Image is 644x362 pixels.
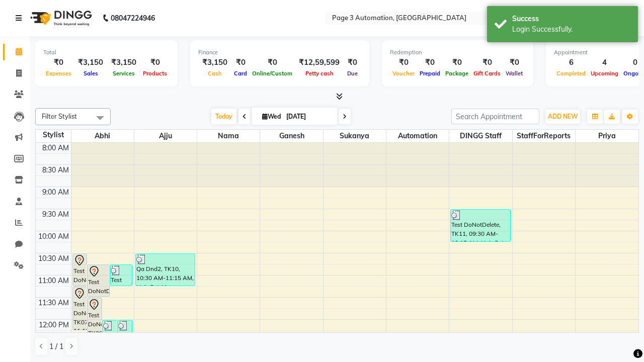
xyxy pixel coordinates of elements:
span: DINGG Staff [449,130,512,142]
div: ₹12,59,599 [295,57,344,68]
span: 1 / 1 [49,341,63,352]
input: 2025-09-03 [283,109,334,124]
div: 10:30 AM [36,253,71,264]
span: Wed [260,113,283,120]
span: StaffForReports [513,130,575,142]
div: Test DoNotDelete, TK12, 10:45 AM-11:15 AM, Hair Cut By Expert-Men [110,265,132,286]
span: Gift Cards [471,70,503,77]
span: Package [443,70,471,77]
div: ₹0 [231,57,250,68]
span: Prepaid [417,70,443,77]
div: Login Successfully. [512,24,630,35]
div: ₹3,150 [198,57,231,68]
div: 9:00 AM [40,187,71,198]
div: 9:30 AM [40,209,71,220]
span: Automation [386,130,449,142]
span: Cash [205,70,224,77]
div: 11:00 AM [36,276,71,286]
div: 8:30 AM [40,165,71,175]
span: Ajju [134,130,197,142]
b: 08047224946 [111,4,155,32]
div: ₹0 [471,57,503,68]
div: 12:00 PM [37,320,71,330]
span: Wallet [503,70,525,77]
div: ₹0 [250,57,295,68]
div: Qa Dnd2, TK10, 10:30 AM-11:15 AM, Hair Cut-Men [136,254,195,286]
div: ₹0 [443,57,471,68]
div: Stylist [36,130,71,140]
div: ₹0 [417,57,443,68]
span: Products [140,70,170,77]
span: Online/Custom [250,70,295,77]
div: ₹3,150 [107,57,140,68]
div: Test DoNotDelete, TK11, 09:30 AM-10:15 AM, Hair Cut-Men [451,210,510,241]
span: Priya [576,130,638,142]
div: Test DoNotDelete, TK08, 10:45 AM-11:30 AM, Hair Cut-Men [88,265,109,297]
input: Search Appointment [451,109,539,124]
span: Voucher [390,70,417,77]
div: 4 [588,57,621,68]
span: Petty cash [303,70,336,77]
div: ₹3,150 [74,57,107,68]
div: Test DoNotDelete, TK09, 11:30 AM-12:30 PM, Hair Cut-Women [88,298,102,341]
div: ₹0 [140,57,170,68]
div: Test DoNotDelete, TK07, 11:15 AM-12:15 PM, Hair Cut-Women [73,287,87,330]
span: Sukanya [324,130,386,142]
span: Services [110,70,137,77]
div: 11:30 AM [36,298,71,308]
div: Total [43,48,170,57]
div: ₹0 [503,57,525,68]
div: ₹0 [344,57,361,68]
div: Success [512,14,630,24]
button: ADD NEW [545,110,580,124]
div: ₹0 [390,57,417,68]
div: Test DoNotDelete, TK14, 12:00 PM-12:45 PM, Hair Cut-Men [118,320,132,352]
span: Ganesh [260,130,323,142]
span: Today [211,109,236,124]
span: Sales [81,70,101,77]
div: Finance [198,48,361,57]
span: Expenses [43,70,74,77]
div: Test DoNotDelete, TK06, 10:30 AM-11:15 AM, Hair Cut-Men [73,254,87,286]
span: Nama [197,130,260,142]
span: Completed [554,70,588,77]
span: Upcoming [588,70,621,77]
div: ₹0 [43,57,74,68]
div: 10:00 AM [36,231,71,242]
div: 6 [554,57,588,68]
span: Due [345,70,360,77]
span: ADD NEW [548,113,578,120]
img: logo [26,4,95,32]
div: 8:00 AM [40,143,71,153]
span: Filter Stylist [42,112,77,120]
span: Card [231,70,250,77]
div: Redemption [390,48,525,57]
span: Abhi [71,130,134,142]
